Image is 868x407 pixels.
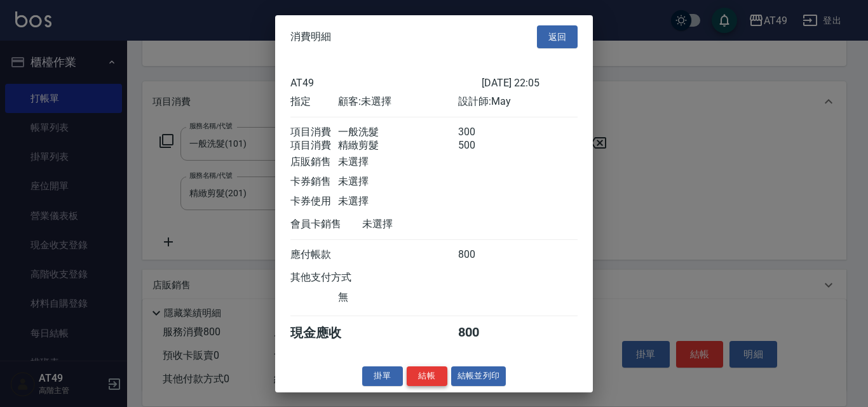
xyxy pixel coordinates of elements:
span: 消費明細 [290,30,331,43]
div: 無 [338,291,458,304]
div: 500 [458,139,506,152]
div: 項目消費 [290,139,338,152]
div: 設計師: May [458,95,578,109]
div: [DATE] 22:05 [482,77,578,89]
div: 顧客: 未選擇 [338,95,458,109]
div: 卡券銷售 [290,175,338,189]
div: 未選擇 [338,156,458,169]
div: 指定 [290,95,338,109]
div: 項目消費 [290,126,338,139]
div: 未選擇 [338,195,458,208]
div: 應付帳款 [290,248,338,262]
div: 未選擇 [362,218,482,231]
div: 卡券使用 [290,195,338,208]
div: 300 [458,126,506,139]
button: 結帳 [407,366,447,386]
button: 掛單 [362,366,403,386]
button: 返回 [537,25,578,48]
div: 未選擇 [338,175,458,189]
div: 現金應收 [290,324,362,342]
div: 店販銷售 [290,156,338,169]
div: 800 [458,324,506,342]
div: 會員卡銷售 [290,218,362,231]
div: 一般洗髮 [338,126,458,139]
div: 精緻剪髮 [338,139,458,152]
div: 800 [458,248,506,262]
div: AT49 [290,77,482,89]
div: 其他支付方式 [290,271,386,284]
button: 結帳並列印 [451,366,506,386]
